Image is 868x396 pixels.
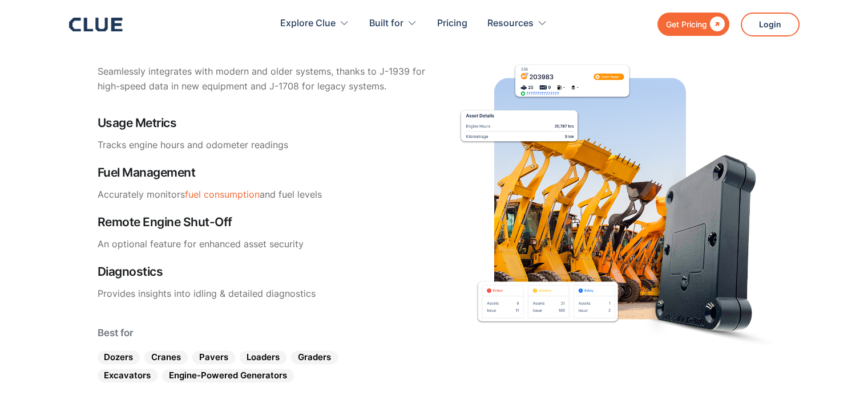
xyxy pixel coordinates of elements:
p: Tracks engine hours and odometer readings [98,138,429,152]
p: An optional feature for enhanced asset security [98,237,429,251]
h4: Remote Engine Shut-Off [98,215,429,229]
a: fuel consumption [185,189,260,200]
div: Built for [369,6,403,42]
h4: Diagnostics [98,265,429,279]
h3: Best for [98,324,429,341]
div: Explore Clue [280,6,336,42]
div:  [707,17,725,31]
div: Resources [487,6,534,42]
div: Built for [369,6,417,42]
h4: Fuel Management [98,166,429,179]
p: Accurately monitors and fuel levels [98,187,429,202]
div: Explore Clue [280,6,349,42]
p: Seamlessly integrates with modern and older systems, thanks to J-1939 for high-speed data in new ... [98,64,429,93]
div: Loaders [240,350,286,364]
img: asset maintenance tracking software [440,3,771,382]
p: Provides insights into idling & detailed diagnostics [98,287,429,301]
a: Get Pricing [657,13,729,36]
div: Get Pricing [666,17,707,31]
div: Excavators [98,369,158,382]
div: Cranes [144,350,188,364]
a: Pricing [437,6,467,42]
div: Graders [291,350,338,364]
div: Engine-Powered Generators [162,369,294,382]
div: Pavers [192,350,235,364]
div: Dozers [98,350,140,364]
div: Resources [487,6,547,42]
h4: Usage Metrics [98,116,429,130]
a: Login [741,13,800,36]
